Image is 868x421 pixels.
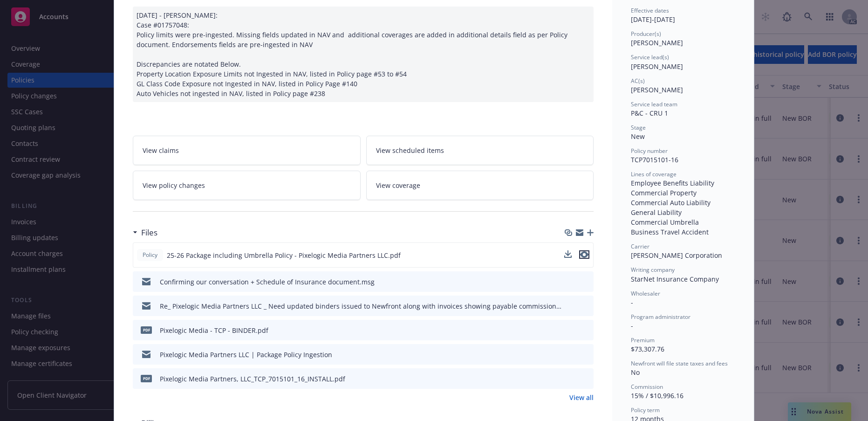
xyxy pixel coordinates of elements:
button: preview file [581,301,590,311]
button: download file [567,374,574,384]
span: Policy number [631,147,668,155]
span: Policy [141,251,159,259]
span: Lines of coverage [631,170,677,178]
div: [DATE] - [DATE] [631,7,735,24]
div: Re_ Pixelogic Media Partners LLC _ Need updated binders issued to Newfront along with invoices sh... [160,301,563,311]
button: preview file [581,277,590,287]
span: P&C - CRU 1 [631,109,668,117]
span: View policy changes [143,180,205,190]
div: [DATE] - [PERSON_NAME]: Case #01757048: Policy limits were pre-ingested. Missing fields updated i... [133,7,594,102]
button: preview file [579,250,589,260]
span: [PERSON_NAME] [631,85,683,94]
button: preview file [579,250,589,259]
div: Pixelogic Media Partners, LLC_TCP_7015101_16_INSTALL.pdf [160,374,345,384]
h3: Files [141,227,157,239]
span: Writing company [631,266,675,274]
div: Business Travel Accident [631,227,735,237]
span: StarNet Insurance Company [631,275,719,283]
button: download file [564,250,572,260]
span: No [631,368,640,377]
div: General Liability [631,207,735,217]
span: View coverage [376,180,420,190]
div: Files [133,227,157,239]
div: Commercial Umbrella [631,217,735,227]
button: download file [567,325,574,335]
button: preview file [581,325,590,335]
button: download file [567,350,574,359]
a: View policy changes [133,171,361,200]
span: TCP7015101-16 [631,155,678,164]
span: pdf [141,326,152,333]
div: Confirming our conversation + Schedule of Insurance document.msg [160,277,375,287]
span: AC(s) [631,77,645,85]
span: 25-26 Package including Umbrella Policy - Pixelogic Media Partners LLC.pdf [167,250,401,260]
button: download file [567,277,574,287]
span: Commission [631,383,663,391]
button: download file [567,301,574,311]
span: Program administrator [631,313,690,321]
span: Effective dates [631,7,669,14]
span: New [631,132,645,141]
span: View scheduled items [376,145,444,155]
span: 15% / $10,996.16 [631,391,683,400]
span: Carrier [631,242,649,250]
div: Pixelogic Media Partners LLC | Package Policy Ingestion [160,350,332,359]
span: [PERSON_NAME] [631,62,683,71]
span: Policy term [631,406,660,414]
button: preview file [581,350,590,359]
span: [PERSON_NAME] [631,38,683,47]
div: Pixelogic Media - TCP - BINDER.pdf [160,325,268,335]
span: - [631,298,633,307]
div: Commercial Property [631,188,735,198]
span: [PERSON_NAME] Corporation [631,251,722,260]
span: Producer(s) [631,30,661,38]
span: $73,307.76 [631,345,664,353]
span: View claims [143,145,179,155]
span: Premium [631,336,655,344]
button: preview file [581,374,590,384]
span: Wholesaler [631,290,660,297]
span: - [631,321,633,330]
span: Stage [631,124,646,131]
a: View all [569,393,594,402]
span: pdf [141,375,152,382]
a: View scheduled items [366,136,594,165]
div: Employee Benefits Liability [631,178,735,188]
span: Service lead team [631,100,677,108]
a: View coverage [366,171,594,200]
span: Newfront will file state taxes and fees [631,359,728,367]
a: View claims [133,136,361,165]
div: Commercial Auto Liability [631,198,735,207]
button: download file [564,250,572,258]
span: Service lead(s) [631,53,669,61]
